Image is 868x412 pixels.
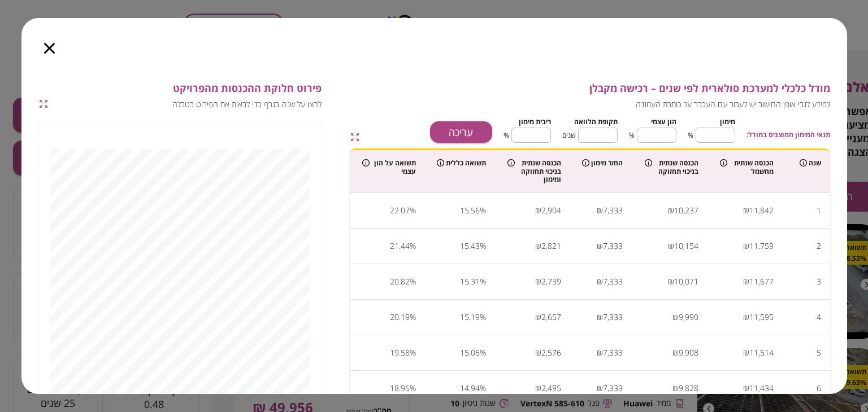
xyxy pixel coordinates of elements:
span: % [688,130,693,141]
span: % [629,130,635,141]
div: 14.94 [460,380,480,397]
div: 7,333 [603,238,623,255]
div: 2,576 [541,344,561,361]
div: 7,333 [603,380,623,397]
div: 7,333 [603,344,623,361]
div: ₪ [743,380,749,397]
div: 7,333 [603,273,623,290]
div: 7,333 [603,202,623,219]
div: הכנסה שנתית מחשמל [720,159,774,176]
div: 11,759 [749,238,774,255]
div: 9,828 [679,380,698,397]
div: ₪ [597,380,603,397]
div: 1 [817,202,821,219]
div: ₪ [597,344,603,361]
div: 10,237 [674,202,698,219]
div: 2,495 [541,380,561,397]
div: ₪ [535,380,541,397]
div: 22.07 [390,202,410,219]
div: % [480,273,486,290]
div: תשואה כללית [434,159,487,167]
div: הכנסה שנתית בניכוי תחזוקה [645,159,698,176]
span: הון עצמי [651,117,676,126]
span: פירוט חלוקת ההכנסות מהפרויקט [53,82,322,95]
div: 2,739 [541,273,561,290]
div: ₪ [535,238,541,255]
div: 6 [817,380,821,397]
div: 2 [817,238,821,255]
div: 10,071 [674,273,698,290]
span: לחצו על שנה בגרף כדי לראות את הפירוט בטבלה [53,99,322,110]
div: 15.19 [460,309,480,326]
div: ₪ [668,273,674,290]
div: 4 [817,309,821,326]
span: תנאי המימון המוצגים במודל: [747,129,830,140]
div: % [480,202,486,219]
div: 15.06 [460,344,480,361]
div: % [410,380,416,397]
div: % [410,309,416,326]
div: 11,842 [749,202,774,219]
div: ₪ [743,238,749,255]
span: מודל כלכלי למערכת סולארית לפי שנים – רכישה מקבלן [374,82,830,95]
button: עריכה [430,121,492,143]
span: שנים [562,130,576,141]
div: % [480,309,486,326]
div: 19.58 [390,344,410,361]
div: ₪ [535,344,541,361]
div: ₪ [672,344,679,361]
div: ₪ [535,309,541,326]
div: 15.56 [460,202,480,219]
span: מימון [720,117,735,126]
div: ₪ [535,273,541,290]
div: ₪ [597,238,603,255]
div: 2,904 [541,202,561,219]
div: 2,821 [541,238,561,255]
div: % [480,238,486,255]
div: 21.44 [390,238,410,255]
div: תשואה על הון עצמי [362,159,416,176]
div: 5 [817,344,821,361]
div: ₪ [668,202,674,219]
div: % [410,238,416,255]
div: החזר מימון [579,159,623,167]
div: ₪ [597,309,603,326]
div: 7,333 [603,309,623,326]
div: 9,990 [679,309,698,326]
div: 15.43 [460,238,480,255]
div: ₪ [535,202,541,219]
span: ריבית מימון [519,117,551,126]
div: 15.31 [460,273,480,290]
div: 18.96 [390,380,410,397]
div: % [410,344,416,361]
div: % [480,344,486,361]
div: 10,154 [674,238,698,255]
span: למידע לגבי אופן החישוב יש לעבור עם העכבר על כותרת העמודה. [374,99,830,110]
div: ₪ [597,202,603,219]
span: תקופת הלוואה [574,117,618,126]
div: ₪ [743,309,749,326]
div: שנה [792,159,821,167]
div: 20.82 [390,273,410,290]
div: הכנסה שנתית בניכוי תחזוקה ומימון [507,159,561,183]
div: 3 [817,273,821,290]
div: ₪ [672,380,679,397]
span: % [504,130,509,141]
div: ₪ [743,344,749,361]
div: 20.19 [390,309,410,326]
div: 11,677 [749,273,774,290]
div: 9,908 [679,344,698,361]
div: % [410,202,416,219]
div: ₪ [672,309,679,326]
div: 11,434 [749,380,774,397]
div: ₪ [597,273,603,290]
div: % [480,380,486,397]
div: 11,514 [749,344,774,361]
div: % [410,273,416,290]
div: ₪ [668,238,674,255]
div: 2,657 [541,309,561,326]
div: ₪ [743,202,749,219]
div: ₪ [743,273,749,290]
div: 11,595 [749,309,774,326]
